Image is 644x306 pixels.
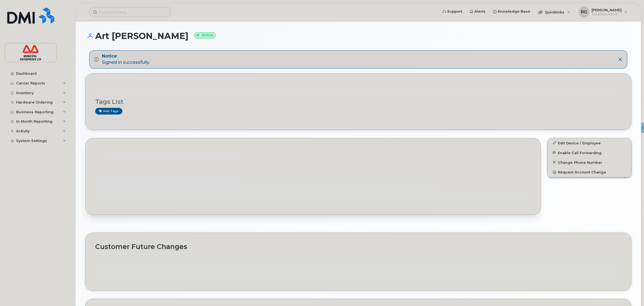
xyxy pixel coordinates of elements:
[194,32,216,38] small: Active
[548,167,631,177] button: Request Account Change
[548,148,631,158] button: Enable Call Forwarding
[548,158,631,167] button: Change Phone Number
[102,53,150,59] strong: Notice
[95,108,122,115] a: Add tags
[95,98,621,105] h3: Tags List
[558,151,602,155] span: Enable Call Forwarding
[548,138,631,148] a: Edit Device / Employee
[102,53,150,66] div: Signed in successfully.
[85,31,631,41] h1: Art [PERSON_NAME]
[95,243,621,251] h2: Customer Future Changes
